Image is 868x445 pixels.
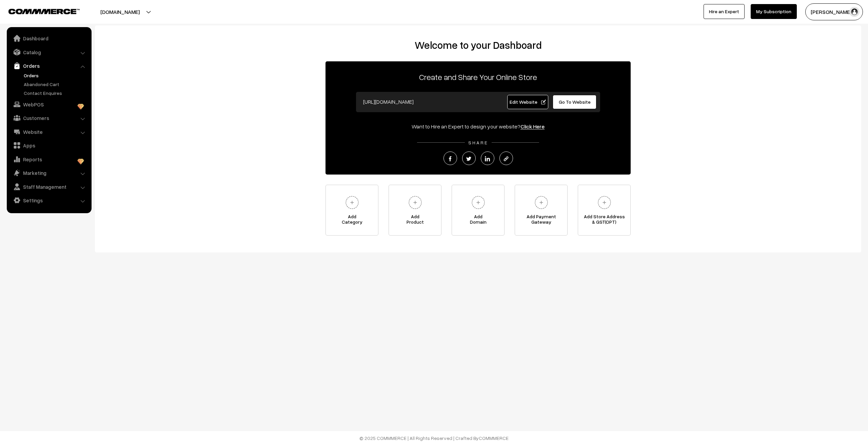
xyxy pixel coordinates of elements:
[507,95,549,109] a: Edit Website
[520,123,545,130] a: Click Here
[578,214,630,227] span: Add Store Address & GST(OPT)
[510,99,546,105] span: Edit Website
[325,185,378,236] a: AddCategory
[326,214,378,227] span: Add Category
[8,46,89,58] a: Catalog
[77,3,163,20] button: [DOMAIN_NAME]
[452,185,505,236] a: AddDomain
[8,153,89,165] a: Reports
[849,7,860,17] img: user
[406,193,425,212] img: plus.svg
[8,167,89,179] a: Marketing
[389,185,441,236] a: AddProduct
[559,99,591,105] span: Go To Website
[515,185,568,236] a: Add PaymentGateway
[578,185,631,236] a: Add Store Address& GST(OPT)
[8,126,89,138] a: Website
[8,194,89,206] a: Settings
[595,193,614,212] img: plus.svg
[465,140,492,145] span: SHARE
[22,81,89,88] a: Abandoned Cart
[102,39,854,51] h2: Welcome to your Dashboard
[553,95,596,109] a: Go To Website
[325,122,631,130] div: Want to Hire an Expert to design your website?
[452,214,504,227] span: Add Domain
[22,89,89,97] a: Contact Enquires
[515,214,567,227] span: Add Payment Gateway
[532,193,551,212] img: plus.svg
[751,4,797,19] a: My Subscription
[704,4,745,19] a: Hire an Expert
[479,435,509,441] a: COMMMERCE
[8,7,68,15] a: COMMMERCE
[8,139,89,151] a: Apps
[469,193,488,212] img: plus.svg
[389,214,441,227] span: Add Product
[8,32,89,44] a: Dashboard
[805,3,863,20] button: [PERSON_NAME]
[8,60,89,72] a: Orders
[8,181,89,193] a: Staff Management
[343,193,361,212] img: plus.svg
[8,98,89,110] a: WebPOS
[8,112,89,124] a: Customers
[325,71,631,83] p: Create and Share Your Online Store
[22,72,89,79] a: Orders
[8,9,80,14] img: COMMMERCE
